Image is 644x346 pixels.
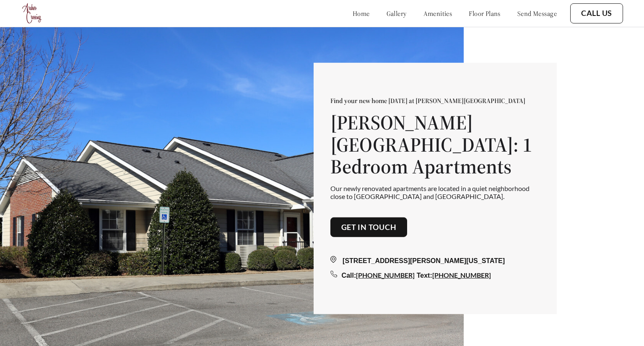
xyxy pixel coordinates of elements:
[417,272,432,279] span: Text:
[21,2,44,25] img: logo.png
[517,9,557,18] a: send message
[387,9,407,18] a: gallery
[581,9,612,18] a: Call Us
[353,9,370,18] a: home
[330,96,540,105] p: Find your new home [DATE] at [PERSON_NAME][GEOGRAPHIC_DATA]
[570,3,623,23] button: Call Us
[342,272,356,279] span: Call:
[330,217,408,237] button: Get in touch
[341,222,397,232] a: Get in touch
[423,9,452,18] a: amenities
[330,111,540,178] h1: [PERSON_NAME][GEOGRAPHIC_DATA]: 1 Bedroom Apartments
[356,271,415,279] a: [PHONE_NUMBER]
[469,9,501,18] a: floor plans
[432,271,491,279] a: [PHONE_NUMBER]
[330,256,540,266] div: [STREET_ADDRESS][PERSON_NAME][US_STATE]
[330,184,540,200] p: Our newly renovated apartments are located in a quiet neighborhood close to [GEOGRAPHIC_DATA] and...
